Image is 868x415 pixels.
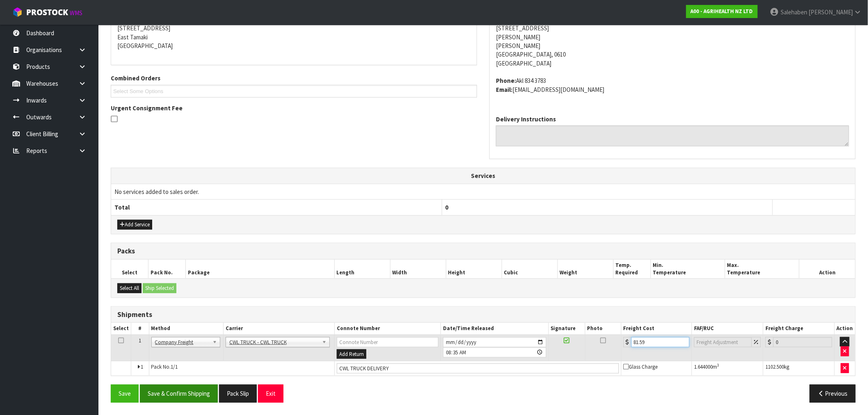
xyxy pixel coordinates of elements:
[117,15,471,50] address: [STREET_ADDRESS] East Tamaki [GEOGRAPHIC_DATA]
[219,385,257,402] button: Pack Slip
[613,260,651,279] th: Temp. Required
[337,337,439,347] input: Connote Number
[773,337,832,347] input: Freight Charge
[111,74,160,82] label: Combined Orders
[149,361,335,376] td: Pack No.
[229,337,319,347] span: CWL TRUCK - CWL TRUCK
[624,363,658,370] span: Glass Charge
[26,7,68,18] span: ProStock
[763,361,835,376] td: kg
[111,168,855,184] th: Services
[139,337,141,344] span: 1
[717,363,719,368] sup: 3
[111,104,183,112] label: Urgent Consignment Fee
[691,8,753,15] strong: A00 - AGRIHEALTH NZ LTD
[694,363,713,370] span: 1.644000
[111,200,442,215] th: Total
[335,323,441,335] th: Connote Number
[223,323,335,335] th: Carrier
[496,86,512,93] strong: email
[117,247,849,255] h3: Packs
[441,323,548,335] th: Date/Time Released
[149,323,223,335] th: Method
[70,9,82,17] small: WMS
[557,260,613,279] th: Weight
[810,385,856,402] button: Previous
[337,363,619,374] input: Connote Number
[692,361,763,376] td: m
[496,15,849,68] address: [STREET_ADDRESS] [PERSON_NAME] [PERSON_NAME] [GEOGRAPHIC_DATA], 0610 [GEOGRAPHIC_DATA]
[694,337,752,347] input: Freight Adjustment
[334,260,390,279] th: Length
[141,363,143,370] span: 1
[117,311,849,319] h3: Shipments
[621,323,692,335] th: Freight Cost
[445,203,449,211] span: 0
[502,260,557,279] th: Cubic
[12,7,23,17] img: cube-alt.png
[111,260,148,279] th: Select
[140,385,218,402] button: Save & Confirm Shipping
[686,5,758,18] a: A00 - AGRIHEALTH NZ LTD
[725,260,799,279] th: Max. Temperature
[496,76,849,94] address: Akl 834 3783 [EMAIL_ADDRESS][DOMAIN_NAME]
[446,260,502,279] th: Height
[651,260,725,279] th: Min. Temperature
[185,260,334,279] th: Package
[781,8,807,16] span: Salehaben
[548,323,585,335] th: Signature
[171,363,178,370] span: 1/1
[111,184,855,199] td: No services added to sales order.
[809,8,853,16] span: [PERSON_NAME]
[390,260,446,279] th: Width
[143,283,176,293] button: Ship Selected
[117,283,142,293] button: Select All
[111,385,139,402] button: Save
[585,323,621,335] th: Photo
[117,220,152,230] button: Add Service
[111,323,131,335] th: Select
[631,337,690,347] input: Freight Cost
[763,323,835,335] th: Freight Charge
[765,363,784,370] span: 1102.500
[496,115,556,123] label: Delivery Instructions
[131,323,149,335] th: #
[799,260,855,279] th: Action
[148,260,186,279] th: Pack No.
[834,323,855,335] th: Action
[337,349,366,359] button: Add Return
[496,77,516,84] strong: phone
[155,337,210,347] span: Company Freight
[258,385,283,402] button: Exit
[692,323,763,335] th: FAF/RUC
